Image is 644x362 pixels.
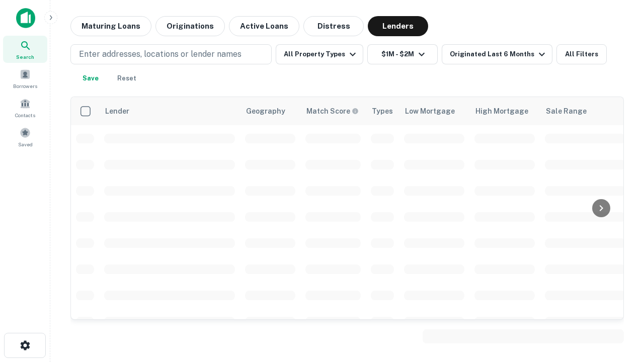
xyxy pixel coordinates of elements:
th: High Mortgage [469,97,540,125]
button: Save your search to get updates of matches that match your search criteria. [74,68,107,88]
th: Sale Range [540,97,630,125]
button: Lenders [368,16,428,36]
th: Capitalize uses an advanced AI algorithm to match your search with the best lender. The match sco... [300,97,366,125]
span: Saved [18,140,33,148]
button: All Filters [556,44,607,64]
a: Borrowers [3,65,47,92]
button: Originated Last 6 Months [442,44,552,64]
span: Contacts [15,111,35,119]
th: Geography [240,97,300,125]
button: Reset [111,68,143,88]
button: $1M - $2M [367,44,438,64]
img: capitalize-icon.png [16,8,35,28]
a: Contacts [3,94,47,121]
button: Originations [155,16,225,36]
div: Originated Last 6 Months [450,48,548,60]
span: Search [16,53,34,61]
a: Search [3,36,47,63]
span: Borrowers [13,82,37,90]
iframe: Chat Widget [594,282,644,330]
th: Lender [99,97,240,125]
button: Enter addresses, locations or lender names [70,44,272,64]
th: Types [366,97,399,125]
button: Distress [303,16,364,36]
div: Lender [105,105,129,117]
button: All Property Types [276,44,363,64]
div: Low Mortgage [405,105,455,117]
div: Capitalize uses an advanced AI algorithm to match your search with the best lender. The match sco... [306,106,359,117]
p: Enter addresses, locations or lender names [79,48,242,60]
div: High Mortgage [475,105,528,117]
h6: Match Score [306,106,357,117]
th: Low Mortgage [399,97,469,125]
a: Saved [3,123,47,150]
button: Active Loans [229,16,299,36]
div: Geography [246,105,285,117]
button: Maturing Loans [70,16,151,36]
div: Sale Range [546,105,587,117]
div: Types [372,105,393,117]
